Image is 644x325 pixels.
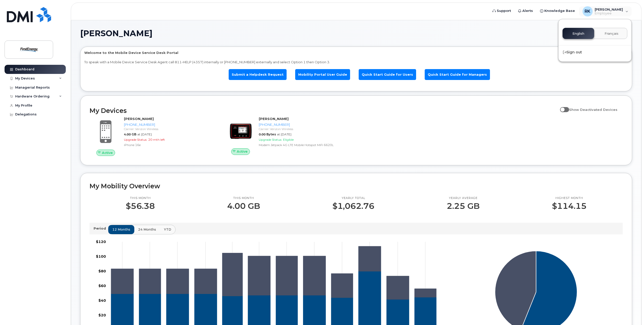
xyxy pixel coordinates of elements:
span: Français [605,32,618,36]
a: Mobility Portal User Guide [295,69,350,80]
img: image20231002-3703462-6vqpfc.jpeg [228,119,253,143]
p: Period [94,226,108,231]
tspan: $80 [98,269,106,273]
a: Active[PERSON_NAME][PHONE_NUMBER]Carrier: Verizon Wireless0.00 Bytesat [DATE]Upgrade Status:Eligi... [224,116,353,155]
a: Submit a Helpdesk Request [229,69,287,80]
p: This month [126,196,155,200]
span: Active [102,150,113,155]
span: YTD [164,227,171,232]
span: Eligible [283,138,294,141]
p: This month [227,196,260,200]
strong: [PERSON_NAME] [259,117,289,121]
p: $114.15 [552,201,587,211]
span: [PERSON_NAME] [80,30,153,37]
input: Show Deactivated Devices [560,105,564,109]
div: [PHONE_NUMBER] [124,122,216,127]
tspan: $120 [96,239,106,244]
p: Yearly total [332,196,374,200]
div: Sign out [559,48,631,57]
span: 4.00 GB [124,132,136,136]
p: Highest month [552,196,587,200]
span: at [DATE] [137,132,152,136]
div: Carrier: Verizon Wireless [259,127,351,131]
span: 0.00 Bytes [259,132,276,136]
a: Active[PERSON_NAME][PHONE_NUMBER]Carrier: Verizon Wireless4.00 GBat [DATE]Upgrade Status:20 mth l... [90,116,218,156]
span: Show Deactivated Devices [569,108,617,112]
a: Quick Start Guide for Users [359,69,416,80]
tspan: $100 [96,254,106,259]
p: 2.25 GB [447,201,480,211]
span: Upgrade Status: [259,138,282,141]
tspan: $20 [98,313,106,317]
h2: My Mobility Overview [90,182,623,190]
div: Carrier: Verizon Wireless [124,127,216,131]
p: $56.38 [126,201,155,211]
div: iPhone 16e [124,143,216,147]
strong: [PERSON_NAME] [124,117,154,121]
span: 24 months [138,227,156,232]
iframe: Messenger Launcher [622,303,640,321]
tspan: $60 [98,283,106,288]
span: at [DATE] [277,132,291,136]
div: [PHONE_NUMBER] [259,122,351,127]
span: Upgrade Status: [124,138,147,141]
h2: My Devices [90,107,557,114]
p: 4.00 GB [227,201,260,211]
p: Welcome to the Mobile Device Service Desk Portal [84,50,628,55]
p: Yearly average [447,196,480,200]
p: $1,062.76 [332,201,374,211]
div: Modem Jetpack 4G LTE Mobile Hotspot MiFi 6620L [259,143,351,147]
span: Active [237,149,248,154]
a: Quick Start Guide for Managers [425,69,490,80]
p: To speak with a Mobile Device Service Desk Agent call 811-HELP (4357) internally or [PHONE_NUMBER... [84,60,628,65]
span: 20 mth left [148,138,165,141]
tspan: $40 [98,298,106,303]
g: 330-803-4281 [111,246,436,299]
